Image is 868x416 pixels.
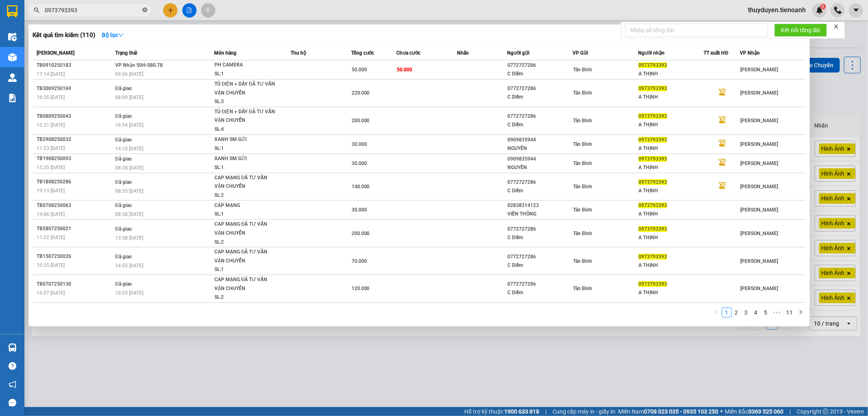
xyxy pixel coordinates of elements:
[508,136,573,144] div: 0909835944
[712,308,722,317] button: left
[638,113,667,119] span: 0973793393
[741,308,751,317] li: 3
[741,90,778,96] span: [PERSON_NAME]
[508,187,573,195] div: C Diễm
[752,308,761,317] a: 4
[742,308,751,317] a: 3
[638,93,703,101] div: A THỊNH
[457,50,469,56] span: Nhãn
[741,231,778,236] span: [PERSON_NAME]
[508,288,573,297] div: C Diễm
[638,233,703,242] div: A THỊNH
[508,210,573,218] div: VIỄN THÔNG
[508,61,573,70] div: 0772727286
[95,29,130,42] button: Bộ lọcdown
[8,94,17,102] img: solution-icon
[214,265,275,274] div: SL: 1
[352,207,367,213] span: 30.000
[352,67,367,73] span: 50.000
[573,90,593,96] span: Tân Bình
[741,161,778,166] span: [PERSON_NAME]
[352,286,370,291] span: 120.000
[115,86,132,91] span: Đã giao
[722,308,732,317] li: 1
[508,163,573,172] div: NGUYÊN
[507,50,530,56] span: Người gửi
[784,308,796,317] a: 11
[115,211,143,217] span: 08:58 [DATE]
[638,163,703,172] div: A THỊNH
[115,146,143,152] span: 14:10 [DATE]
[638,226,667,232] span: 0973793393
[37,122,65,128] span: 12:31 [DATE]
[115,254,132,260] span: Đã giao
[638,261,703,270] div: A THỊNH
[352,118,370,123] span: 200.000
[352,90,370,96] span: 220.000
[102,32,124,38] strong: Bộ lọc
[771,308,784,317] span: •••
[741,286,778,291] span: [PERSON_NAME]
[9,381,16,388] span: notification
[397,67,412,73] span: 50.000
[508,280,573,288] div: 0772727286
[508,121,573,129] div: C Diễm
[508,233,573,242] div: C Diễm
[638,121,703,129] div: A THỊNH
[142,7,147,12] span: close-circle
[9,362,16,370] span: question-circle
[214,238,275,247] div: SL: 2
[37,188,65,194] span: 19:13 [DATE]
[8,33,17,41] img: warehouse-icon
[352,258,367,264] span: 70.000
[37,84,113,93] div: TB3009250169
[214,275,275,293] div: CAP MẠNG ĐÃ TƯ VẤN VẬN CHUYỂN
[508,178,573,187] div: 0772727286
[740,50,760,56] span: VP Nhận
[625,24,768,37] input: Nhập số tổng đài
[214,163,275,172] div: SL: 1
[118,32,124,38] span: down
[573,161,593,166] span: Tân Bình
[37,280,113,288] div: TB0707250130
[784,308,796,317] li: 11
[214,135,275,144] div: XANH SM GỬI
[37,112,113,121] div: TB0809250043
[712,308,722,317] li: Previous Page
[37,225,113,233] div: TB2807250021
[741,118,778,123] span: [PERSON_NAME]
[732,308,741,317] li: 2
[638,179,667,185] span: 0973793393
[37,290,65,296] span: 16:57 [DATE]
[115,137,132,143] span: Đã giao
[9,399,16,407] span: message
[573,184,593,189] span: Tân Bình
[638,187,703,195] div: A THỊNH
[37,71,65,77] span: 17:14 [DATE]
[573,207,593,213] span: Tân Bình
[508,70,573,78] div: C Diễm
[115,235,143,241] span: 13:58 [DATE]
[796,308,806,317] li: Next Page
[214,97,275,106] div: SL: 3
[37,50,74,56] span: [PERSON_NAME]
[741,184,778,189] span: [PERSON_NAME]
[508,225,573,233] div: 0772727286
[37,135,113,144] div: TB2908250032
[508,84,573,93] div: 0772727286
[741,141,778,147] span: [PERSON_NAME]
[214,125,275,134] div: SL: 4
[638,137,667,143] span: 0973793393
[781,26,820,35] span: Kết nối tổng đài
[115,165,143,171] span: 08:38 [DATE]
[573,286,593,291] span: Tân Bình
[115,50,137,56] span: Trạng thái
[722,308,731,317] a: 1
[8,343,17,352] img: warehouse-icon
[214,220,275,238] div: CAP MẠNG ĐÃ TƯ VẤN VẬN CHUYỂN
[33,31,95,40] h3: Kết quả tìm kiếm ( 110 )
[508,144,573,153] div: NGUYÊN
[508,155,573,163] div: 0909835944
[508,201,573,210] div: 02838314123
[37,252,113,261] div: TB1507250026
